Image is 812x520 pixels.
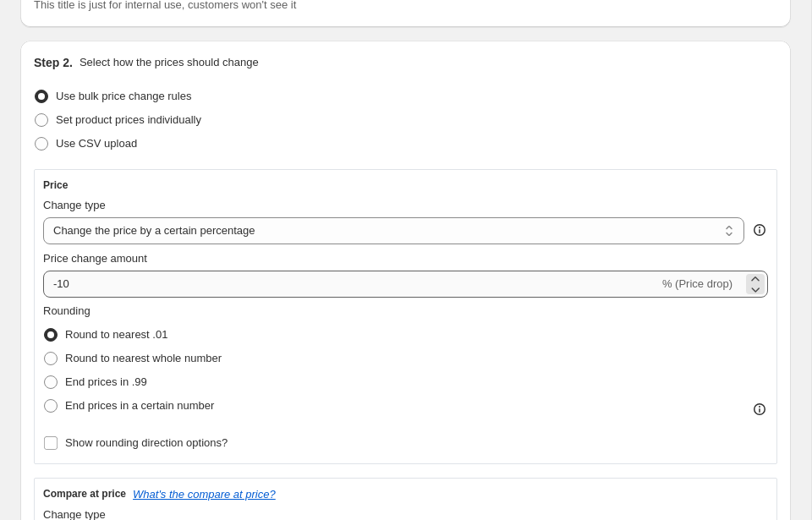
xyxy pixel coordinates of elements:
span: Set product prices individually [56,113,201,126]
h3: Compare at price [43,487,126,501]
span: End prices in a certain number [65,399,214,412]
span: Rounding [43,304,91,317]
span: Round to nearest .01 [65,328,167,341]
p: Select how the prices should change [80,54,259,71]
span: % (Price drop) [662,277,732,290]
span: Use bulk price change rules [56,90,191,102]
button: What's the compare at price? [133,488,276,501]
div: help [751,222,768,238]
span: Price change amount [43,252,147,265]
span: End prices in .99 [65,375,147,388]
input: -15 [43,271,659,298]
h2: Step 2. [34,54,73,71]
span: Use CSV upload [56,137,137,150]
span: Show rounding direction options? [65,436,228,449]
span: Change type [43,199,106,211]
h3: Price [43,178,68,192]
span: Round to nearest whole number [65,352,222,364]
